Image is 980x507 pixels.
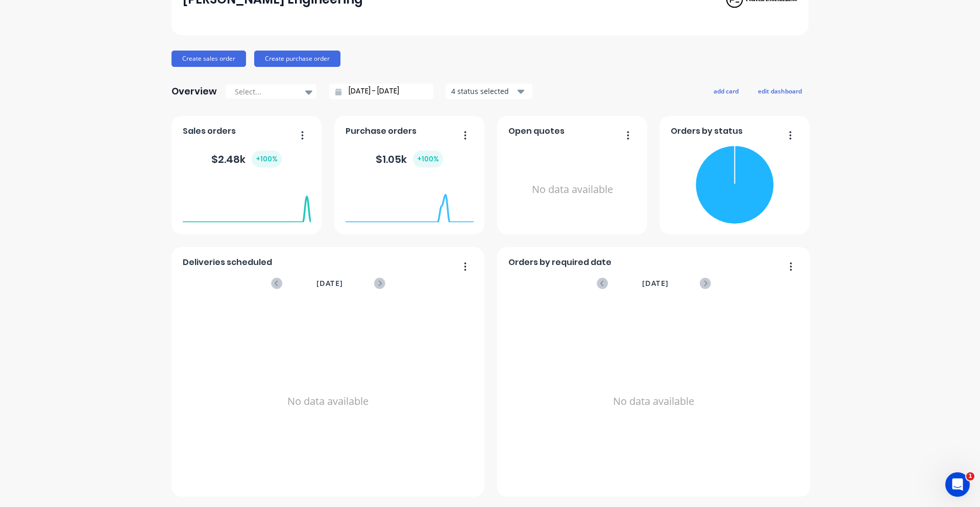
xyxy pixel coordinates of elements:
button: Create sales order [171,51,246,67]
span: Orders by status [671,125,743,137]
div: 4 status selected [451,86,516,96]
div: Overview [171,81,217,102]
span: [DATE] [316,278,343,289]
div: No data available [508,141,636,238]
span: Purchase orders [346,125,416,137]
div: $ 2.48k [211,151,282,167]
span: Open quotes [508,125,565,137]
span: Orders by required date [508,256,611,269]
span: 1 [966,472,974,480]
div: No data available [508,302,799,500]
button: Create purchase order [254,51,340,67]
iframe: Intercom live chat [945,472,970,497]
span: Sales orders [183,125,236,137]
button: 4 status selected [446,84,532,99]
div: + 100 % [252,151,282,167]
div: $ 1.05k [376,151,443,167]
button: edit dashboard [751,84,808,98]
button: add card [707,84,745,98]
div: + 100 % [413,151,443,167]
div: No data available [183,302,474,500]
span: [DATE] [642,278,669,289]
